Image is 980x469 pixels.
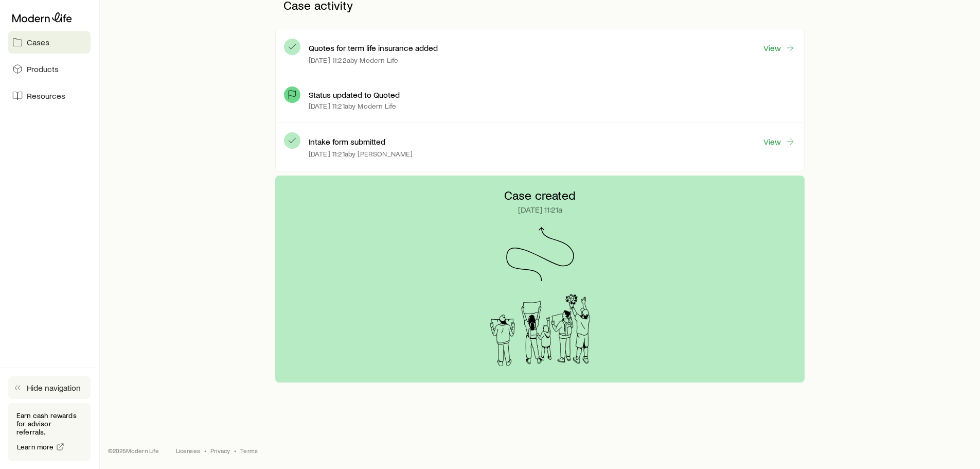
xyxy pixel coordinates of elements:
[27,91,65,101] span: Resources
[27,383,81,393] span: Hide navigation
[309,150,413,158] p: [DATE] 11:21a by [PERSON_NAME]
[234,446,236,455] span: •
[480,294,600,366] img: Arrival Signs
[27,64,59,74] span: Products
[8,84,91,107] a: Resources
[204,446,206,455] span: •
[176,446,200,455] a: Licenses
[210,446,230,455] a: Privacy
[504,188,576,202] p: Case created
[309,102,396,110] p: [DATE] 11:21a by Modern Life
[17,443,54,450] span: Learn more
[8,376,91,399] button: Hide navigation
[309,43,438,53] p: Quotes for term life insurance added
[309,90,400,100] p: Status updated to Quoted
[8,31,91,54] a: Cases
[763,136,796,147] a: View
[309,56,398,64] p: [DATE] 11:22a by Modern Life
[108,446,159,455] p: © 2025 Modern Life
[763,42,796,54] a: View
[8,58,91,80] a: Products
[27,37,49,47] span: Cases
[8,403,91,461] div: Earn cash rewards for advisor referrals.Learn more
[518,204,562,215] p: [DATE] 11:21a
[16,411,82,436] p: Earn cash rewards for advisor referrals.
[240,446,258,455] a: Terms
[309,136,385,147] p: Intake form submitted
